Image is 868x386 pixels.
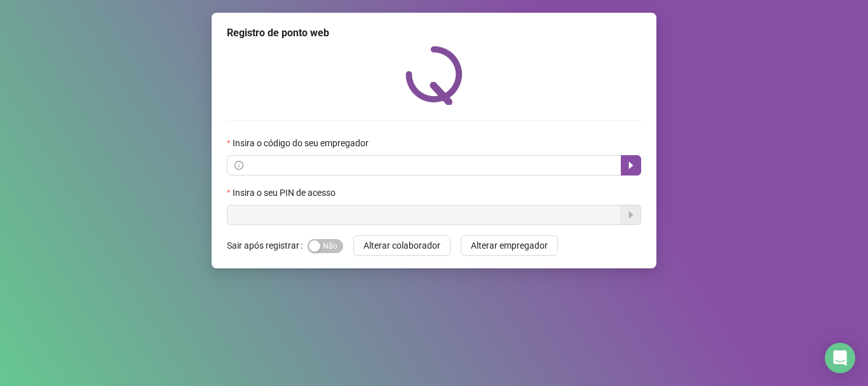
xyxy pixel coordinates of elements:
[363,238,440,252] span: Alterar colaborador
[405,46,463,105] img: QRPoint
[227,25,641,41] div: Registro de ponto web
[626,160,636,170] span: caret-right
[471,238,548,252] span: Alterar empregador
[825,343,855,373] div: Open Intercom Messenger
[353,235,451,256] button: Alterar colaborador
[461,235,558,256] button: Alterar empregador
[234,161,243,170] span: info-circle
[227,235,308,256] label: Sair após registrar
[227,136,377,150] label: Insira o código do seu empregador
[227,186,344,200] label: Insira o seu PIN de acesso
